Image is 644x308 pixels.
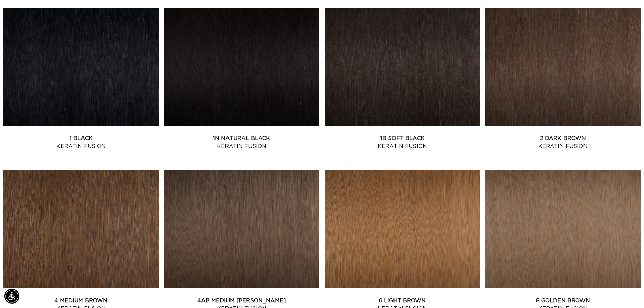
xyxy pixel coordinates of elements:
a: 2 Dark Brown Keratin Fusion [485,134,641,150]
div: Accessibility Menu [4,289,19,304]
a: 1B Soft Black Keratin Fusion [325,134,480,150]
a: 1N Natural Black Keratin Fusion [164,134,319,150]
a: 1 Black Keratin Fusion [3,134,159,150]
